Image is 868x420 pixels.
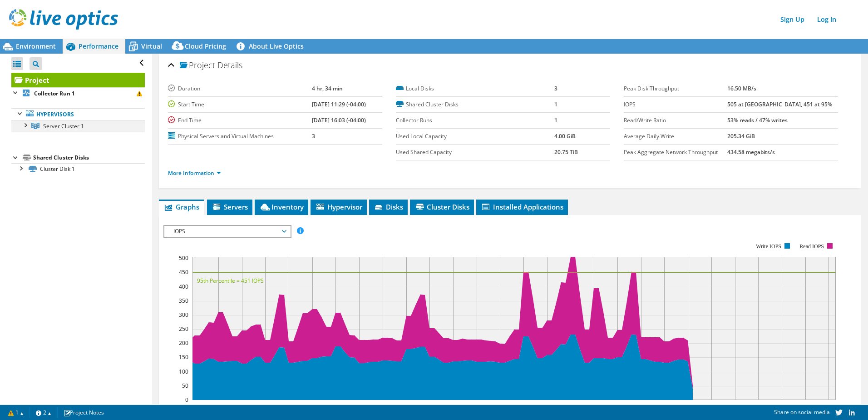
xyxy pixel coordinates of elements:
[756,243,781,250] text: Write IOPS
[374,202,403,211] span: Disks
[34,90,75,97] b: Collector Run 1
[554,148,578,156] b: 20.75 TiB
[179,297,188,305] text: 350
[799,243,824,250] text: Read IOPS
[727,148,775,156] b: 434.58 megabits/s
[727,100,832,108] b: 505 at [GEOGRAPHIC_DATA], 451 at 95%
[312,132,315,140] b: 3
[182,382,188,390] text: 50
[33,152,145,163] div: Shared Cluster Disks
[179,368,188,375] text: 100
[2,407,30,418] a: 1
[141,42,162,50] span: Virtual
[727,132,755,140] b: 205.34 GiB
[624,116,728,125] label: Read/Write Ratio
[30,407,58,418] a: 2
[179,254,188,262] text: 500
[312,100,366,108] b: [DATE] 11:29 (-04:00)
[396,148,554,157] label: Used Shared Capacity
[396,100,554,109] label: Shared Cluster Disks
[396,132,554,141] label: Used Local Capacity
[197,277,264,285] text: 95th Percentile = 451 IOPS
[217,60,242,70] span: Details
[624,100,728,109] label: IOPS
[179,353,188,361] text: 150
[16,42,56,50] span: Environment
[168,169,221,177] a: More Information
[11,108,145,120] a: Hypervisors
[179,268,188,276] text: 450
[179,283,188,290] text: 400
[414,202,469,211] span: Cluster Disks
[813,13,841,26] a: Log In
[179,325,188,333] text: 250
[43,122,84,130] span: Server Cluster 1
[396,116,554,125] label: Collector Runs
[554,116,557,124] b: 1
[179,311,188,319] text: 300
[727,116,788,124] b: 53% reads / 47% writes
[554,132,576,140] b: 4.00 GiB
[624,148,728,157] label: Peak Aggregate Network Throughput
[259,202,304,211] span: Inventory
[185,42,226,50] span: Cloud Pricing
[554,100,557,108] b: 1
[163,202,199,211] span: Graphs
[180,61,215,70] span: Project
[624,84,728,93] label: Peak Disk Throughput
[774,408,830,416] span: Share on social media
[233,39,311,54] a: About Live Optics
[79,42,118,50] span: Performance
[776,13,809,26] a: Sign Up
[11,120,145,132] a: Server Cluster 1
[11,87,145,99] a: Collector Run 1
[9,9,118,30] img: live_optics_svg.svg
[212,202,248,211] span: Servers
[169,226,286,237] span: IOPS
[11,163,145,175] a: Cluster Disk 1
[11,73,145,87] a: Project
[396,84,554,93] label: Local Disks
[185,396,188,404] text: 0
[554,85,557,92] b: 3
[727,85,756,92] b: 16.50 MB/s
[57,407,110,418] a: Project Notes
[481,202,563,211] span: Installed Applications
[315,202,362,211] span: Hypervisor
[312,116,366,124] b: [DATE] 16:03 (-04:00)
[168,84,312,93] label: Duration
[179,339,188,347] text: 200
[168,100,312,109] label: Start Time
[624,132,728,141] label: Average Daily Write
[168,132,312,141] label: Physical Servers and Virtual Machines
[312,85,343,92] b: 4 hr, 34 min
[168,116,312,125] label: End Time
